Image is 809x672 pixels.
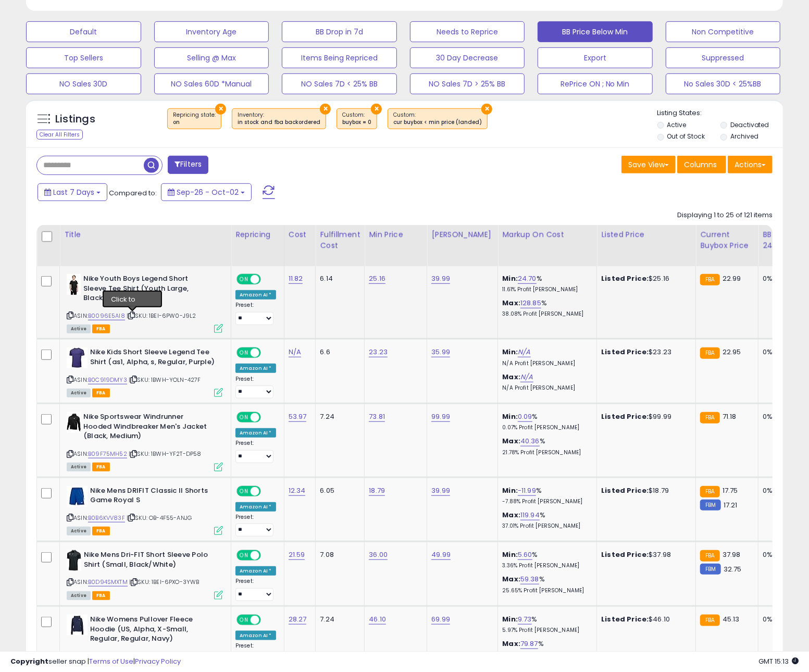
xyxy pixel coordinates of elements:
[67,615,88,636] img: 31Cssjhc-BL._SL40_.jpg
[538,47,653,68] button: Export
[154,73,269,94] button: NO Sales 60D *Manual
[431,229,493,240] div: [PERSON_NAME]
[282,47,397,68] button: Items Being Repriced
[502,550,518,559] b: Min:
[677,210,773,220] div: Displaying 1 to 25 of 121 items
[235,364,276,373] div: Amazon AI *
[723,273,741,283] span: 22.99
[763,274,797,283] div: 0%
[259,551,276,560] span: OFF
[723,550,741,559] span: 37.98
[168,156,208,174] button: Filters
[502,298,589,318] div: %
[431,412,450,422] a: 99.99
[235,514,276,537] div: Preset:
[518,614,532,625] a: 9.73
[700,486,719,497] small: FBA
[502,615,589,634] div: %
[502,627,589,634] p: 5.97% Profit [PERSON_NAME]
[90,347,217,369] b: Nike Kids Short Sleeve Legend Tee Shirt (as1, Alpha, s, Regular, Purple)
[666,47,781,68] button: Suppressed
[502,372,520,382] b: Max:
[320,229,360,251] div: Fulfillment Cost
[502,550,589,569] div: %
[677,156,726,173] button: Columns
[369,229,422,240] div: Min Price
[320,104,331,115] button: ×
[26,47,141,68] button: Top Sellers
[238,413,251,422] span: ON
[129,376,201,384] span: | SKU: 1BWH-YOLN-427F
[238,349,251,357] span: ON
[259,349,276,357] span: OFF
[235,502,276,512] div: Amazon AI *
[758,656,799,666] span: 2025-10-10 15:13 GMT
[502,360,589,367] p: N/A Profit [PERSON_NAME]
[700,550,719,562] small: FBA
[67,274,223,332] div: ASIN:
[26,73,141,94] button: NO Sales 30D
[502,498,589,505] p: -7.88% Profit [PERSON_NAME]
[320,615,356,624] div: 7.24
[393,111,482,127] span: Custom:
[763,347,797,357] div: 0%
[90,615,217,646] b: Nike Womens Pullover Fleece Hoodie (US, Alpha, X-Small, Regular, Regular, Navy)
[88,376,127,384] a: B0C919DMY3
[520,639,538,649] a: 79.87
[667,120,687,129] label: Active
[520,298,541,308] a: 128.85
[109,188,157,198] span: Compared to:
[431,486,450,496] a: 39.99
[520,574,539,584] a: 59.38
[289,550,305,560] a: 21.59
[502,449,589,456] p: 21.78% Profit [PERSON_NAME]
[763,615,797,624] div: 0%
[431,273,450,284] a: 39.99
[601,486,649,495] b: Listed Price:
[684,159,717,170] span: Columns
[235,440,276,463] div: Preset:
[502,639,520,649] b: Max:
[700,347,719,359] small: FBA
[320,412,356,421] div: 7.24
[92,325,110,333] span: FBA
[67,591,91,600] span: All listings currently available for purchase on Amazon
[369,550,388,560] a: 36.00
[154,47,269,68] button: Selling @ Max
[177,187,239,197] span: Sep-26 - Oct-02
[393,119,482,126] div: cur buybox < min price (landed)
[763,229,801,251] div: BB Share 24h.
[67,347,88,368] img: 41h8V2jK9cL._SL40_.jpg
[88,578,128,587] a: B0D94SMXTM
[129,450,202,458] span: | SKU: 1BWH-YF2T-DP58
[502,511,589,530] div: %
[83,274,210,306] b: Nike Youth Boys Legend Short Sleeve Tee Shirt (Youth Large, Black)
[235,376,276,399] div: Preset:
[724,500,738,510] span: 17.21
[601,615,688,624] div: $46.10
[238,275,251,284] span: ON
[502,587,589,594] p: 25.65% Profit [PERSON_NAME]
[84,550,210,572] b: Nike Mens Dri-FIT Short Sleeve Polo Shirt (Small, Black/White)
[520,372,533,382] a: N/A
[127,312,196,320] span: | SKU: 1BEI-6PW0-J9L2
[601,614,649,624] b: Listed Price:
[601,347,688,357] div: $23.23
[502,384,589,392] p: N/A Profit [PERSON_NAME]
[518,486,536,496] a: -11.99
[67,550,81,571] img: 41OanteZpkL._SL40_.jpg
[763,550,797,559] div: 0%
[601,347,649,357] b: Listed Price:
[320,486,356,495] div: 6.05
[92,527,110,536] span: FBA
[730,120,769,129] label: Deactivated
[320,550,356,559] div: 7.08
[601,274,688,283] div: $25.16
[502,424,589,431] p: 0.07% Profit [PERSON_NAME]
[67,412,81,433] img: 319otPirE1L._SL40_.jpg
[502,347,518,357] b: Min:
[92,591,110,600] span: FBA
[371,104,382,115] button: ×
[666,73,781,94] button: No Sales 30D < 25%BB
[601,550,649,559] b: Listed Price:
